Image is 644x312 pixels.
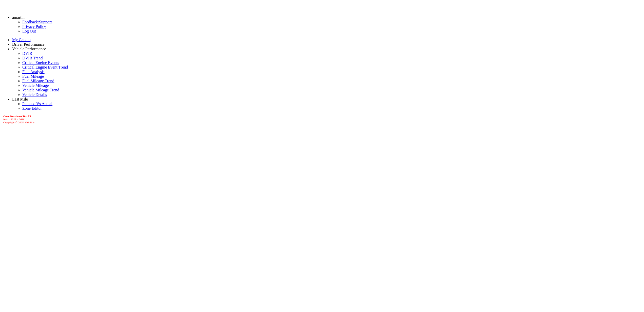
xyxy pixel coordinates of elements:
a: Vehicle Mileage Trend [22,88,59,92]
a: Vehicle Mileage [22,83,49,88]
a: Feedback/Support [22,20,52,24]
a: Last Mile [12,97,28,101]
a: DVIR [22,51,32,56]
div: Copyright © 2025, Gridline [3,115,642,124]
a: Critical Engine Events [22,60,59,65]
a: Zone Editor [22,106,42,110]
a: Fuel Mileage [22,74,44,78]
a: amartin [12,15,25,20]
a: My Geotab [12,38,30,42]
a: Fuel Analysis [22,70,45,74]
i: beta v.2025.4.2088 [3,118,25,121]
a: Log Out [22,29,36,33]
a: Fuel Mileage Trend [22,79,54,83]
a: Planned Vs Actual [22,102,52,106]
a: Privacy Policy [22,24,46,29]
a: Critical Engine Event Trend [22,65,68,69]
a: Driver Performance [12,42,45,46]
a: Vehicle Performance [12,47,46,51]
b: Coke Northeast TestAll [3,115,31,118]
a: Vehicle Details [22,92,47,97]
a: DVIR Trend [22,56,43,60]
